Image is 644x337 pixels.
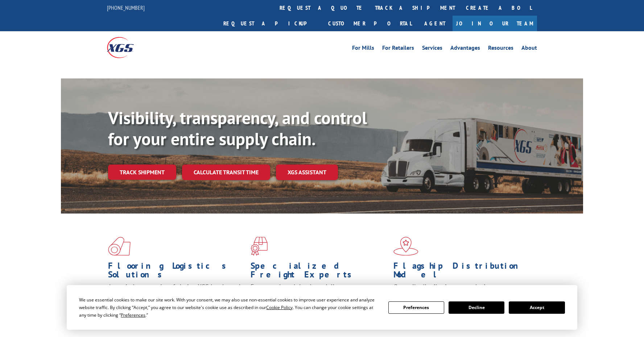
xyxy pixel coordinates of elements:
[509,301,565,314] button: Accept
[266,304,293,310] span: Cookie Policy
[521,45,537,53] a: About
[251,237,268,256] img: xgs-icon-focused-on-flooring-red
[449,301,504,314] button: Decline
[388,301,444,314] button: Preferences
[417,16,453,31] a: Agent
[450,45,480,53] a: Advantages
[108,106,367,150] b: Visibility, transparency, and control for your entire supply chain.
[352,45,374,53] a: For Mills
[393,261,531,283] h1: Flagship Distribution Model
[393,283,527,300] span: Our agile distribution network gives you nationwide inventory management on demand.
[382,45,414,53] a: For Retailers
[107,4,145,11] a: [PHONE_NUMBER]
[108,283,245,308] span: As an industry carrier of choice, XGS has brought innovation and dedication to flooring logistics...
[453,16,537,31] a: Join Our Team
[251,261,388,283] h1: Specialized Freight Experts
[67,285,577,330] div: Cookie Consent Prompt
[79,296,379,319] div: We use essential cookies to make our site work. With your consent, we may also use non-essential ...
[218,16,323,31] a: Request a pickup
[323,16,417,31] a: Customer Portal
[182,165,270,180] a: Calculate transit time
[422,45,442,53] a: Services
[108,237,131,256] img: xgs-icon-total-supply-chain-intelligence-red
[393,237,418,256] img: xgs-icon-flagship-distribution-model-red
[276,165,338,180] a: XGS ASSISTANT
[108,165,176,180] a: Track shipment
[121,312,145,318] span: Preferences
[251,283,388,315] p: From overlength loads to delicate cargo, our experienced staff knows the best way to move your fr...
[108,261,245,283] h1: Flooring Logistics Solutions
[488,45,513,53] a: Resources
